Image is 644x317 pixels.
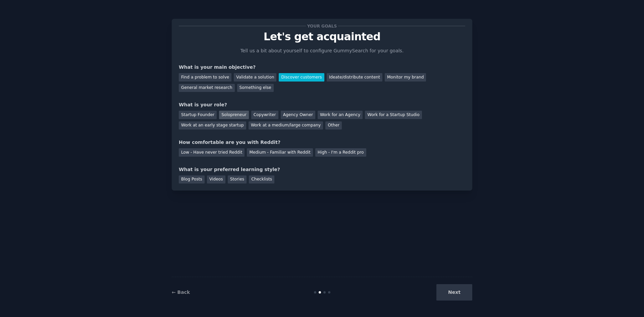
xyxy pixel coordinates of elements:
[219,111,249,119] div: Solopreneur
[179,121,246,130] div: Work at an early stage startup
[385,73,426,82] div: Monitor my brand
[179,101,465,108] div: What is your role?
[249,175,274,184] div: Checklists
[315,148,366,157] div: High - I'm a Reddit pro
[318,111,363,119] div: Work for an Agency
[281,111,315,119] div: Agency Owner
[251,111,278,119] div: Copywriter
[179,64,465,71] div: What is your main objective?
[327,73,382,82] div: Ideate/distribute content
[179,139,465,146] div: How comfortable are you with Reddit?
[306,22,338,30] span: Your goals
[179,111,217,119] div: Startup Founder
[247,148,313,157] div: Medium - Familiar with Reddit
[179,166,465,173] div: What is your preferred learning style?
[179,73,231,82] div: Find a problem to solve
[325,121,342,130] div: Other
[365,111,422,119] div: Work for a Startup Studio
[172,289,190,295] a: ← Back
[279,73,324,82] div: Discover customers
[179,175,205,184] div: Blog Posts
[207,175,225,184] div: Videos
[179,148,245,157] div: Low - Have never tried Reddit
[179,31,465,43] p: Let's get acquainted
[228,175,247,184] div: Stories
[249,121,323,130] div: Work at a medium/large company
[179,84,235,92] div: General market research
[237,47,407,54] p: Tell us a bit about yourself to configure GummySearch for your goals.
[237,84,274,92] div: Something else
[234,73,276,82] div: Validate a solution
